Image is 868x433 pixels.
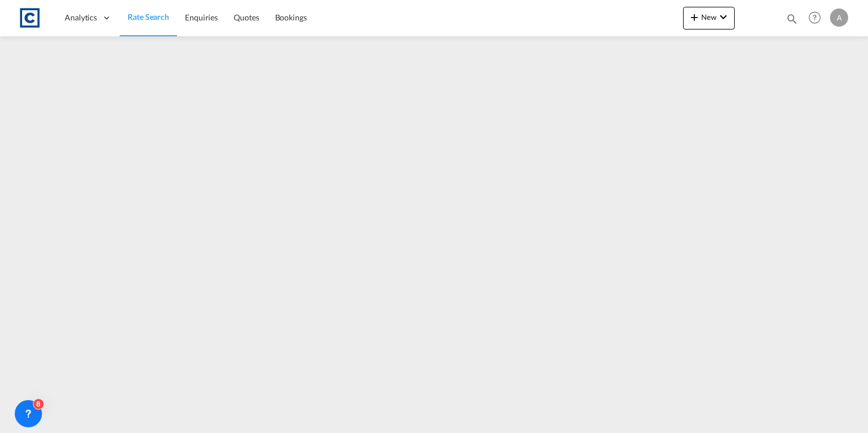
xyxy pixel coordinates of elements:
[65,12,97,23] span: Analytics
[688,10,701,24] md-icon: icon-plus 400-fg
[234,12,259,22] span: Quotes
[717,10,730,24] md-icon: icon-chevron-down
[830,9,848,27] div: A
[688,12,730,22] span: New
[805,8,830,28] div: Help
[185,12,218,22] span: Enquiries
[786,12,798,25] md-icon: icon-magnify
[128,12,169,22] span: Rate Search
[786,12,798,30] div: icon-magnify
[275,12,307,22] span: Bookings
[683,7,735,30] button: icon-plus 400-fgNewicon-chevron-down
[805,8,824,27] span: Help
[17,5,43,31] img: 1fdb9190129311efbfaf67cbb4249bed.jpeg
